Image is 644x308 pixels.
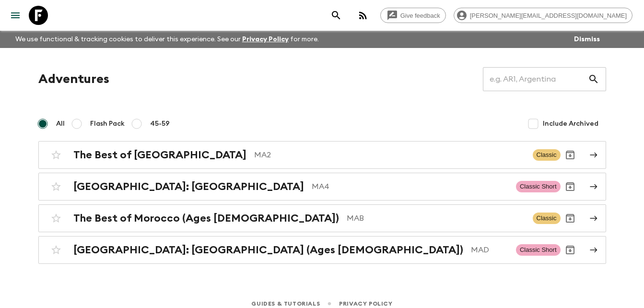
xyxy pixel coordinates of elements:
p: MAD [471,244,508,256]
button: Archive [561,240,580,260]
button: search adventures [327,6,346,25]
div: [PERSON_NAME][EMAIL_ADDRESS][DOMAIN_NAME] [454,8,632,23]
button: Archive [561,177,580,196]
span: Flash Pack [90,119,125,129]
button: Archive [561,209,580,228]
input: e.g. AR1, Argentina [483,66,588,93]
button: menu [6,6,25,25]
h2: The Best of Morocco (Ages [DEMOGRAPHIC_DATA]) [73,212,339,225]
h2: The Best of [GEOGRAPHIC_DATA] [73,149,246,161]
a: Privacy Policy [242,36,289,43]
h2: [GEOGRAPHIC_DATA]: [GEOGRAPHIC_DATA] [73,180,304,193]
h2: [GEOGRAPHIC_DATA]: [GEOGRAPHIC_DATA] (Ages [DEMOGRAPHIC_DATA]) [73,244,463,256]
a: [GEOGRAPHIC_DATA]: [GEOGRAPHIC_DATA] (Ages [DEMOGRAPHIC_DATA])MADClassic ShortArchive [38,236,606,264]
p: MAB [347,213,525,224]
span: Classic [533,149,561,161]
span: [PERSON_NAME][EMAIL_ADDRESS][DOMAIN_NAME] [465,12,632,19]
p: We use functional & tracking cookies to deliver this experience. See our for more. [12,31,323,48]
a: Give feedback [380,8,446,23]
h1: Adventures [38,70,109,89]
a: [GEOGRAPHIC_DATA]: [GEOGRAPHIC_DATA]MA4Classic ShortArchive [38,173,606,201]
span: All [56,119,65,129]
a: The Best of [GEOGRAPHIC_DATA]MA2ClassicArchive [38,141,606,169]
a: The Best of Morocco (Ages [DEMOGRAPHIC_DATA])MABClassicArchive [38,204,606,232]
span: Classic Short [516,244,561,256]
span: Give feedback [395,12,445,19]
p: MA4 [312,181,508,192]
span: Include Archived [543,119,598,129]
span: Classic [533,213,561,224]
span: Classic Short [516,181,561,192]
span: 45-59 [150,119,170,129]
button: Archive [561,145,580,165]
button: Dismiss [572,33,602,46]
p: MA2 [254,149,525,161]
